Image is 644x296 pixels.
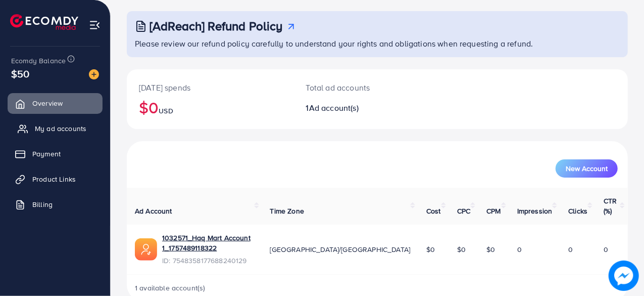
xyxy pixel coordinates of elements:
span: Ad account(s) [309,102,359,113]
button: New Account [556,159,618,178]
span: Ad Account [135,206,172,216]
span: CPC [457,206,470,216]
span: My ad accounts [35,123,86,134]
p: [DATE] spends [139,81,282,94]
a: 1032571_Haq Mart Account 1_1757489118322 [162,233,254,253]
h3: [AdReach] Refund Policy [150,19,283,33]
span: ID: 7548358177688240129 [162,256,254,266]
span: Overview [32,98,63,108]
p: Please review our refund policy carefully to understand your rights and obligations when requesti... [135,37,622,50]
span: Cost [426,206,441,216]
a: Overview [8,93,103,113]
img: image [609,261,639,291]
span: Product Links [32,174,76,184]
a: My ad accounts [8,118,103,139]
span: $0 [486,244,495,255]
span: 0 [604,244,608,255]
span: CPM [486,206,501,216]
span: 0 [568,244,573,255]
span: CTR (%) [604,196,617,216]
img: image [89,69,99,79]
span: [GEOGRAPHIC_DATA]/[GEOGRAPHIC_DATA] [270,244,411,255]
span: Billing [32,199,53,209]
span: 0 [517,244,522,255]
span: $50 [11,66,29,81]
img: logo [10,14,78,30]
a: Payment [8,144,103,164]
a: Billing [8,194,103,215]
img: menu [89,19,101,31]
span: Payment [32,149,61,159]
span: 1 available account(s) [135,283,206,293]
span: Clicks [568,206,587,216]
h2: $0 [139,98,282,117]
img: ic-ads-acc.e4c84228.svg [135,238,157,261]
span: Impression [517,206,553,216]
a: Product Links [8,169,103,189]
span: Ecomdy Balance [11,56,66,66]
span: $0 [457,244,466,255]
span: $0 [426,244,435,255]
span: USD [159,106,173,116]
span: New Account [566,165,608,172]
h2: 1 [306,103,407,113]
span: Time Zone [270,206,304,216]
p: Total ad accounts [306,81,407,94]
